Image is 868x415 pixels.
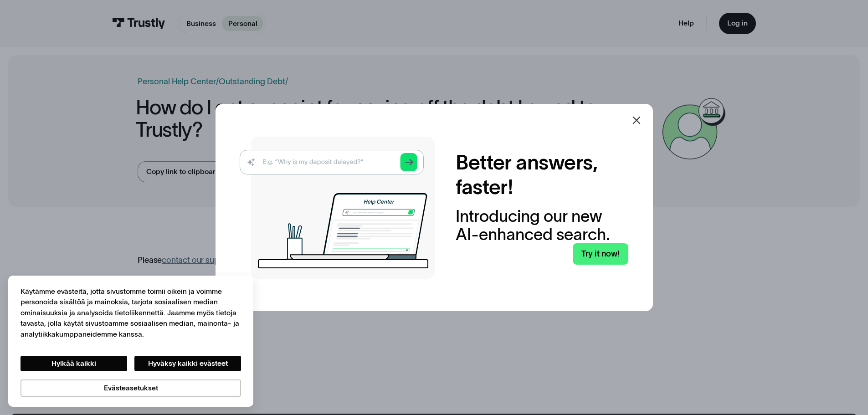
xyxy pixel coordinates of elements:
[21,286,241,340] div: Käytämme evästeitä, jotta sivustomme toimii oikein ja voimme personoida sisältöä ja mainoksia, ta...
[134,356,241,371] button: Hyväksy kaikki evästeet
[456,207,628,243] div: Introducing our new AI-enhanced search.
[8,276,253,407] div: Cookie banner
[21,356,127,371] button: Hylkää kaikki
[21,379,241,397] button: Evästeasetukset
[456,150,628,200] h2: Better answers, faster!
[573,243,628,265] a: Try it now!
[21,286,241,397] div: Yksityisyys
